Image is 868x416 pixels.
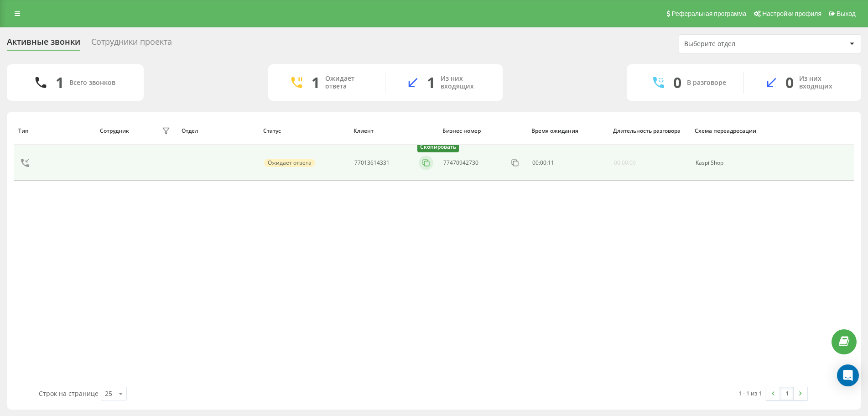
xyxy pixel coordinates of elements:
[673,74,681,91] div: 0
[671,10,746,17] span: Реферальная программа
[7,37,80,51] div: Активные звонки
[837,10,856,17] span: Выход
[531,128,604,134] div: Время ожидания
[182,128,255,134] div: Отдел
[354,160,390,166] div: 77013614331
[695,128,768,134] div: Схема переадресации
[799,75,847,90] div: Из них входящих
[548,159,554,166] span: 11
[69,79,115,87] div: Всего звонков
[780,387,794,400] a: 1
[353,128,434,134] div: Клиент
[39,389,99,398] span: Строк на странице
[532,160,554,166] div: : :
[18,128,91,134] div: Тип
[91,37,172,51] div: Сотрудники проекта
[738,389,762,398] div: 1 - 1 из 1
[100,128,129,134] div: Сотрудник
[687,79,726,87] div: В разговоре
[540,159,546,166] span: 00
[441,75,489,90] div: Из них входящих
[442,128,523,134] div: Бизнес номер
[56,74,64,91] div: 1
[785,74,794,91] div: 0
[696,160,767,166] div: Kaspi Shop
[312,74,320,91] div: 1
[443,160,478,166] div: 77470942730
[532,159,539,166] span: 00
[263,128,345,134] div: Статус
[264,159,315,167] div: Ожидает ответа
[684,40,793,48] div: Выберите отдел
[614,160,636,166] div: 00:00:00
[837,364,859,386] div: Open Intercom Messenger
[417,142,459,152] div: Скопировать
[427,74,435,91] div: 1
[105,389,112,398] div: 25
[762,10,821,17] span: Настройки профиля
[325,75,371,90] div: Ожидает ответа
[613,128,686,134] div: Длительность разговора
